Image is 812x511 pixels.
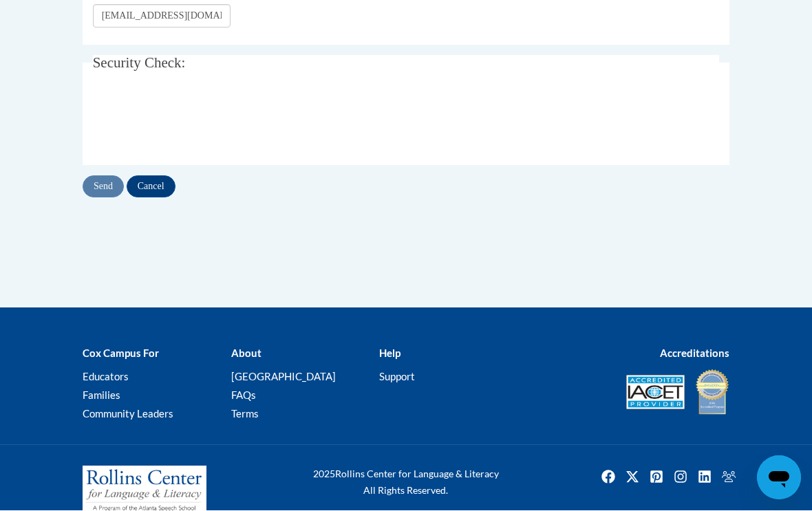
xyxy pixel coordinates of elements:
[597,466,619,488] a: Facebook
[83,389,120,402] a: Families
[757,456,801,500] iframe: Button to launch messaging window
[231,371,336,383] a: [GEOGRAPHIC_DATA]
[83,408,173,420] a: Community Leaders
[83,347,159,360] b: Cox Campus For
[231,347,261,360] b: About
[379,371,415,383] a: Support
[93,95,302,149] iframe: reCAPTCHA
[718,466,740,488] a: Facebook Group
[626,376,685,410] img: Accredited IACET® Provider
[93,5,231,28] input: Email
[695,369,729,417] img: IDA® Accredited
[127,176,175,198] input: Cancel
[660,347,729,360] b: Accreditations
[93,55,186,72] span: Security Check:
[83,371,129,383] a: Educators
[379,347,400,360] b: Help
[670,466,692,488] a: Instagram
[645,466,667,488] img: Pinterest icon
[231,389,256,402] a: FAQs
[621,466,643,488] img: Twitter icon
[597,466,619,488] img: Facebook icon
[694,466,716,488] a: Linkedin
[694,466,716,488] img: LinkedIn icon
[295,466,517,499] div: Rollins Center for Language & Literacy All Rights Reserved.
[670,466,692,488] img: Instagram icon
[231,408,259,420] a: Terms
[645,466,667,488] a: Pinterest
[313,468,335,480] span: 2025
[621,466,643,488] a: Twitter
[718,466,740,488] img: Facebook group icon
